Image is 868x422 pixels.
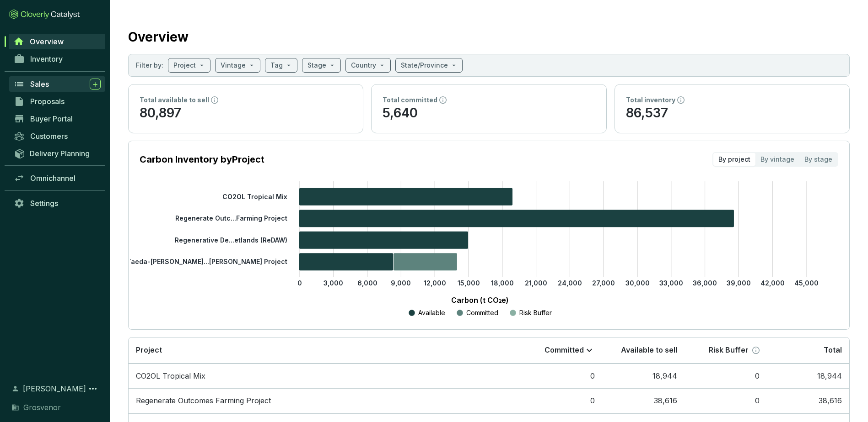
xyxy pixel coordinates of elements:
[794,279,819,287] tspan: 45,000
[30,149,90,158] span: Delivery Planning
[545,345,584,355] p: Committed
[129,388,520,413] td: Regenerate Outcomes Farming Project
[383,95,437,105] p: Total committed
[9,146,105,161] a: Delivery Planning
[9,34,105,49] a: Overview
[140,105,352,122] p: 80,897
[30,97,65,106] span: Proposals
[30,174,75,183] span: Omnichannel
[520,364,602,389] td: 0
[625,279,650,287] tspan: 30,000
[418,308,445,317] p: Available
[140,153,264,166] p: Carbon Inventory by Project
[30,114,73,123] span: Buyer Portal
[685,364,767,389] td: 0
[9,76,105,92] a: Sales
[383,105,595,122] p: 5,640
[458,279,480,287] tspan: 15,000
[520,388,602,413] td: 0
[760,279,785,287] tspan: 42,000
[136,61,163,70] p: Filter by:
[626,95,675,105] p: Total inventory
[685,388,767,413] td: 0
[357,279,377,287] tspan: 6,000
[9,94,105,109] a: Proposals
[491,279,514,287] tspan: 18,000
[424,279,446,287] tspan: 12,000
[712,152,838,167] div: segmented control
[175,214,287,222] tspan: Regenerate Outc...Farming Project
[153,295,806,306] p: Carbon (t CO₂e)
[466,308,498,317] p: Committed
[767,388,849,413] td: 38,616
[23,383,86,394] span: [PERSON_NAME]
[9,170,105,186] a: Omnichannel
[129,338,520,364] th: Project
[30,132,68,141] span: Customers
[30,54,63,63] span: Inventory
[9,111,105,127] a: Buyer Portal
[30,79,49,89] span: Sales
[693,279,717,287] tspan: 36,000
[129,364,520,389] td: CO2OL Tropical Mix
[9,51,105,67] a: Inventory
[519,308,552,317] p: Risk Buffer
[297,279,302,287] tspan: 0
[592,279,615,287] tspan: 27,000
[602,364,685,389] td: 18,944
[525,279,547,287] tspan: 21,000
[30,199,58,208] span: Settings
[602,338,685,364] th: Available to sell
[626,105,838,122] p: 86,537
[127,258,287,265] tspan: Yaeda-[PERSON_NAME]...[PERSON_NAME] Project
[222,193,287,200] tspan: CO2OL Tropical Mix
[391,279,411,287] tspan: 9,000
[9,128,105,144] a: Customers
[767,338,849,364] th: Total
[23,402,61,413] span: Grosvenor
[175,236,287,244] tspan: Regenerative De...etlands (ReDAW)
[713,153,755,166] div: By project
[30,37,64,46] span: Overview
[323,279,343,287] tspan: 3,000
[709,345,749,355] p: Risk Buffer
[602,388,685,413] td: 38,616
[140,95,209,105] p: Total available to sell
[558,279,582,287] tspan: 24,000
[767,364,849,389] td: 18,944
[659,279,683,287] tspan: 33,000
[755,153,799,166] div: By vintage
[727,279,751,287] tspan: 39,000
[128,27,189,47] h2: Overview
[9,195,105,211] a: Settings
[799,153,837,166] div: By stage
